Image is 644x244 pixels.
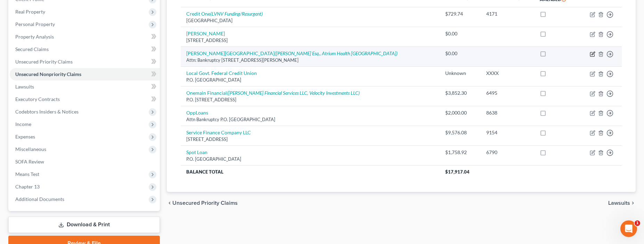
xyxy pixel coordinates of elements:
[445,149,475,156] div: $1,758.92
[186,156,434,162] div: P.O. [GEOGRAPHIC_DATA]
[186,31,225,36] a: [PERSON_NAME]
[608,200,636,206] button: Lawsuits chevron_right
[445,109,475,116] div: $2,000.00
[10,93,160,106] a: Executory Contracts
[445,169,470,175] span: $17,917.04
[186,50,398,56] a: [PERSON_NAME][GEOGRAPHIC_DATA]([PERSON_NAME] Esq., Atrium Health [GEOGRAPHIC_DATA])
[15,59,73,65] span: Unsecured Priority Claims
[445,90,475,96] div: $3,852.30
[167,200,238,206] button: chevron_left Unsecured Priority Claims
[186,90,360,96] a: Onemain Financial([PERSON_NAME] Financial Services LLC, Velocity Investments LLC)
[186,149,207,155] a: Spot Loan
[620,220,637,237] iframe: Intercom live chat
[275,50,398,56] i: ([PERSON_NAME] Esq., Atrium Health [GEOGRAPHIC_DATA])
[181,166,439,178] th: Balance Total
[167,200,172,206] i: chevron_left
[186,136,434,143] div: [STREET_ADDRESS]
[186,70,257,76] a: Local Govt. Federal Credit Union
[445,10,475,17] div: $729.74
[186,116,434,123] div: Attn Bankruptcy P.O. [GEOGRAPHIC_DATA]
[8,217,160,233] a: Download & Print
[15,84,34,90] span: Lawsuits
[15,159,44,165] span: SOFA Review
[445,30,475,37] div: $0.00
[210,11,263,17] i: (LVNV Funding/Resurgent)
[15,21,55,27] span: Personal Property
[10,56,160,68] a: Unsecured Priority Claims
[445,70,475,77] div: Unknown
[608,200,630,206] span: Lawsuits
[10,81,160,93] a: Lawsuits
[15,71,81,77] span: Unsecured Nonpriority Claims
[10,43,160,56] a: Secured Claims
[486,149,529,156] div: 6790
[10,155,160,168] a: SOFA Review
[186,77,434,83] div: P.O. [GEOGRAPHIC_DATA]
[486,10,529,17] div: 4171
[486,109,529,116] div: 8638
[445,129,475,136] div: $9,576.08
[186,11,263,17] a: Credit One(LVNV Funding/Resurgent)
[445,50,475,57] div: $0.00
[186,57,434,64] div: Attn: Bankruptcy [STREET_ADDRESS][PERSON_NAME]
[15,184,40,190] span: Chapter 13
[15,34,54,40] span: Property Analysis
[15,9,45,15] span: Real Property
[186,37,434,44] div: [STREET_ADDRESS]
[15,196,64,202] span: Additional Documents
[486,70,529,77] div: XXXX
[15,146,46,152] span: Miscellaneous
[186,110,208,116] a: OppLoans
[15,109,79,115] span: Codebtors Insiders & Notices
[227,90,360,96] i: ([PERSON_NAME] Financial Services LLC, Velocity Investments LLC)
[15,134,35,140] span: Expenses
[486,90,529,96] div: 6495
[15,171,39,177] span: Means Test
[172,200,238,206] span: Unsecured Priority Claims
[15,46,49,52] span: Secured Claims
[15,121,31,127] span: Income
[15,96,60,102] span: Executory Contracts
[630,200,636,206] i: chevron_right
[186,96,434,103] div: P.O. [STREET_ADDRESS]
[10,68,160,81] a: Unsecured Nonpriority Claims
[10,31,160,43] a: Property Analysis
[186,129,251,135] a: Service Finance Company LLC
[486,129,529,136] div: 9154
[635,220,640,226] span: 1
[186,17,434,24] div: [GEOGRAPHIC_DATA]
